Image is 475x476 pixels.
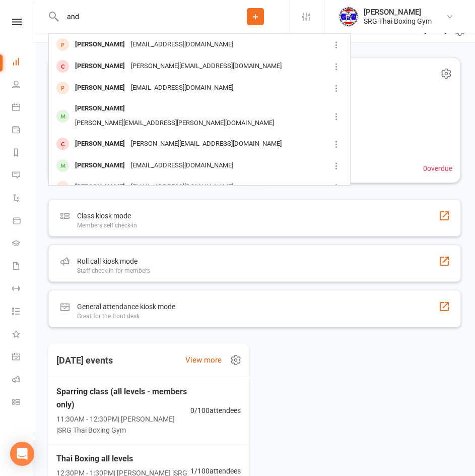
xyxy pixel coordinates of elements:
div: [PERSON_NAME] [72,158,128,173]
div: [PERSON_NAME] [72,59,128,74]
a: Payments [12,120,35,142]
div: Class kiosk mode [77,210,137,222]
div: [PERSON_NAME] [72,81,128,95]
a: Dashboard [12,51,35,74]
div: [PERSON_NAME] [72,37,128,52]
a: People [12,74,35,97]
span: Thai Boxing all levels [56,452,190,465]
div: [EMAIL_ADDRESS][DOMAIN_NAME] [128,37,236,52]
div: [PERSON_NAME] [364,8,432,17]
div: [PERSON_NAME][EMAIL_ADDRESS][DOMAIN_NAME] [128,59,285,74]
a: Product Sales [12,210,35,233]
a: View more [185,354,222,366]
div: SRG Thai Boxing Gym [364,17,432,26]
div: [EMAIL_ADDRESS][DOMAIN_NAME] [128,81,236,95]
span: 0 / 100 attendees [190,405,241,416]
div: [PERSON_NAME] [72,101,128,116]
div: [PERSON_NAME][EMAIL_ADDRESS][DOMAIN_NAME] [128,137,285,151]
a: What's New [12,324,35,346]
div: Roll call kiosk mode [77,255,150,267]
a: Reports [12,142,35,165]
div: [PERSON_NAME] [72,180,128,195]
span: Sparring class (all levels - members only) [56,385,190,411]
div: [EMAIL_ADDRESS][DOMAIN_NAME] [128,158,236,173]
div: Great for the front desk [77,313,175,320]
div: [PERSON_NAME][EMAIL_ADDRESS][PERSON_NAME][DOMAIN_NAME] [72,116,277,131]
div: General attendance kiosk mode [77,301,175,313]
div: [PERSON_NAME] [72,137,128,151]
div: [EMAIL_ADDRESS][DOMAIN_NAME] [128,180,236,195]
div: Members self check-in [77,222,137,229]
a: Roll call kiosk mode [12,369,35,392]
input: Search... [59,10,221,24]
div: Staff check-in for members [77,267,150,274]
span: 11:30AM - 12:30PM | [PERSON_NAME] | SRG Thai Boxing Gym [56,413,190,436]
a: Calendar [12,97,35,120]
a: Class kiosk mode [12,392,35,414]
img: thumb_image1718682644.png [338,7,359,27]
a: General attendance kiosk mode [12,346,35,369]
div: Open Intercom Messenger [10,442,34,466]
h3: [DATE] events [48,351,121,370]
span: 0 overdue [423,163,452,174]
